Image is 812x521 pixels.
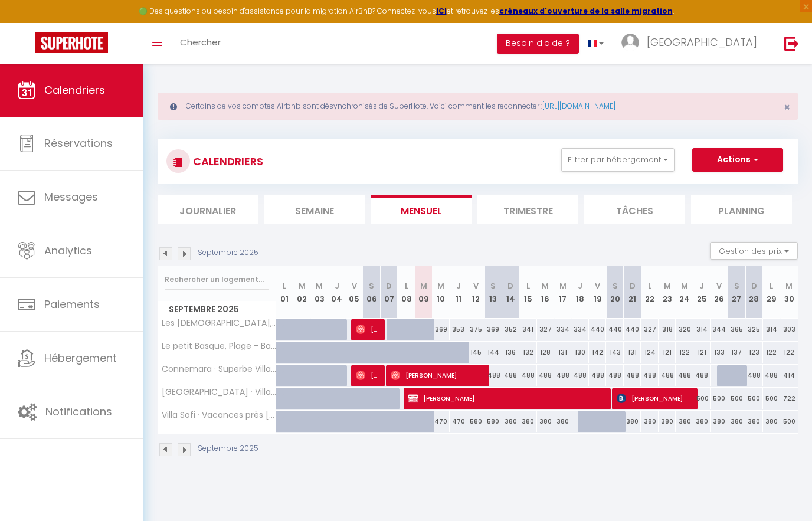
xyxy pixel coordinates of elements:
[502,342,519,363] div: 136
[160,411,278,420] span: Villa Sofi · Vacances près [GEOGRAPHIC_DATA] de paix 8 pers
[335,280,339,291] abbr: J
[44,350,117,365] span: Hébergement
[352,280,357,291] abbr: V
[647,35,757,50] span: [GEOGRAPHIC_DATA]
[526,280,530,291] abbr: L
[692,148,783,172] button: Actions
[699,280,704,291] abbr: J
[728,411,745,432] div: 380
[693,319,711,340] div: 314
[484,266,502,319] th: 13
[405,280,408,291] abbr: L
[554,342,571,363] div: 131
[456,280,461,291] abbr: J
[160,319,278,327] span: Les [DEMOGRAPHIC_DATA], vue et accès directe à la plage
[728,342,745,363] div: 137
[450,266,467,319] th: 11
[648,280,651,291] abbr: L
[780,411,798,432] div: 500
[780,266,798,319] th: 30
[711,342,728,363] div: 133
[467,266,484,319] th: 12
[484,319,502,340] div: 369
[450,411,467,432] div: 470
[198,443,258,454] p: Septembre 2025
[659,319,676,340] div: 318
[784,100,790,114] span: ×
[537,266,554,319] th: 16
[641,266,658,319] th: 22
[35,32,108,53] img: Super Booking
[371,195,472,224] li: Mensuel
[693,342,711,363] div: 121
[484,411,502,432] div: 580
[542,101,615,111] a: [URL][DOMAIN_NAME]
[630,280,636,291] abbr: D
[780,342,798,363] div: 122
[484,365,502,386] div: 488
[499,6,673,16] a: créneaux d'ouverture de la salle migration
[519,365,536,386] div: 488
[763,411,780,432] div: 380
[519,266,536,319] th: 15
[160,388,278,397] span: [GEOGRAPHIC_DATA] · Villa Art déco luxe vue imprenable lac d'Hossegor
[659,411,676,432] div: 380
[45,404,112,419] span: Notifications
[711,319,728,340] div: 344
[369,280,374,291] abbr: S
[502,411,519,432] div: 380
[477,195,578,224] li: Trimestre
[484,342,502,363] div: 144
[745,388,762,409] div: 500
[728,388,745,409] div: 500
[158,301,276,318] span: Septembre 2025
[316,280,323,291] abbr: M
[415,266,432,319] th: 09
[659,266,676,319] th: 23
[561,148,675,172] button: Filtrer par hébergement
[693,365,711,386] div: 488
[44,297,100,312] span: Paiements
[420,280,427,291] abbr: M
[497,34,579,54] button: Besoin d'aide ?
[363,266,380,319] th: 06
[763,388,780,409] div: 500
[467,319,484,340] div: 375
[44,243,92,258] span: Analytics
[9,5,45,40] button: Ouvrir le widget de chat LiveChat
[606,365,623,386] div: 488
[784,102,790,113] button: Close
[751,280,757,291] abbr: D
[745,365,762,386] div: 488
[728,266,745,319] th: 27
[559,280,567,291] abbr: M
[681,280,688,291] abbr: M
[160,365,278,373] span: Connemara · Superbe Villa avec Piscine, Forêt et Plage à vélo
[711,266,728,319] th: 26
[641,411,658,432] div: 380
[356,318,379,340] span: [PERSON_NAME]
[437,280,444,291] abbr: M
[624,411,641,432] div: 380
[165,269,269,290] input: Rechercher un logement...
[436,6,447,16] strong: ICI
[676,319,693,340] div: 320
[571,266,588,319] th: 18
[508,280,513,291] abbr: D
[391,364,482,386] span: [PERSON_NAME]
[502,266,519,319] th: 14
[745,319,762,340] div: 325
[676,365,693,386] div: 488
[519,411,536,432] div: 380
[408,387,603,409] span: [PERSON_NAME]
[571,342,588,363] div: 130
[711,411,728,432] div: 380
[589,266,606,319] th: 19
[198,247,258,258] p: Septembre 2025
[595,280,600,291] abbr: V
[784,36,799,51] img: logout
[537,342,554,363] div: 128
[554,411,571,432] div: 380
[356,364,379,386] span: [PERSON_NAME]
